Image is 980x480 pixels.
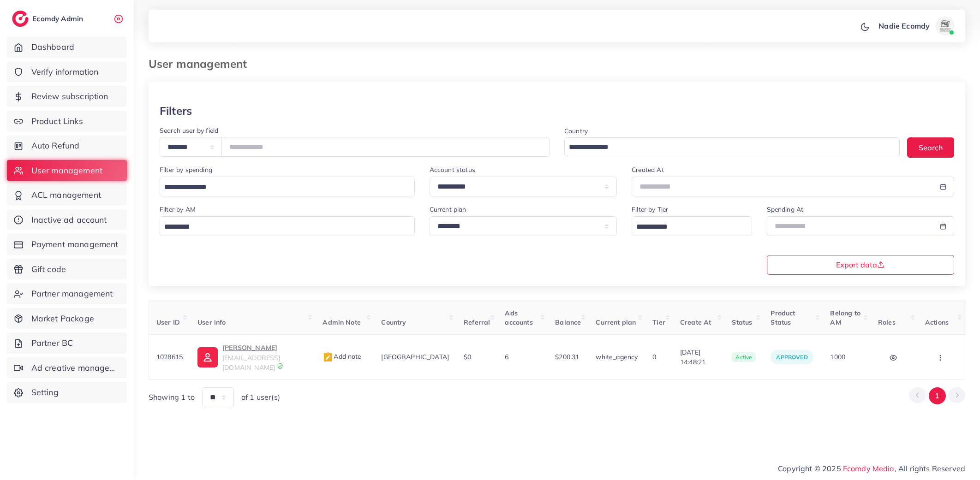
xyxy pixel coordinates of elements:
a: Ad creative management [7,357,127,379]
h3: User management [149,57,254,71]
a: Partner BC [7,332,127,354]
span: [GEOGRAPHIC_DATA] [381,353,449,361]
a: Verify information [7,61,127,83]
label: Current plan [430,205,466,214]
span: active [732,352,756,362]
span: Dashboard [31,41,74,53]
span: of 1 user(s) [241,392,280,403]
span: Belong to AM [830,309,860,326]
a: Dashboard [7,36,127,58]
span: Balance [555,318,581,326]
h3: Filters [160,104,192,118]
span: Add note [323,352,361,361]
span: $0 [464,353,471,361]
div: Search for option [632,216,752,236]
span: 0 [652,353,656,361]
img: logo [12,11,29,27]
button: Export data [767,255,955,275]
a: ACL management [7,184,127,206]
a: Review subscription [7,86,127,107]
div: Search for option [160,177,415,196]
a: [PERSON_NAME][EMAIL_ADDRESS][DOMAIN_NAME] [197,342,308,372]
img: ic-user-info.36bf1079.svg [197,347,218,367]
span: Referral [464,318,490,326]
label: Spending At [767,205,804,214]
input: Search for option [161,180,403,195]
a: Market Package [7,308,127,329]
label: Search user by field [160,126,218,135]
span: 6 [505,353,508,361]
span: [EMAIL_ADDRESS][DOMAIN_NAME] [222,354,280,371]
span: Showing 1 to [149,392,195,403]
ul: Pagination [909,387,965,404]
span: Market Package [31,313,94,325]
a: User management [7,160,127,181]
div: Search for option [564,137,900,156]
div: Search for option [160,216,415,236]
span: white_agency [596,353,638,361]
a: Ecomdy Media [843,464,895,473]
span: Product Links [31,115,83,127]
a: Product Links [7,111,127,132]
a: Inactive ad account [7,209,127,231]
span: Product Status [771,309,795,326]
span: 1000 [830,353,845,361]
span: Ads accounts [505,309,532,326]
a: Nadie Ecomdyavatar [873,17,958,35]
p: Nadie Ecomdy [878,20,930,31]
span: Copyright © 2025 [778,463,965,474]
span: Review subscription [31,90,108,102]
p: [PERSON_NAME] [222,342,308,353]
span: Auto Refund [31,140,80,152]
label: Filter by Tier [632,205,668,214]
span: $200.31 [555,353,579,361]
span: , All rights Reserved [895,463,965,474]
span: Payment management [31,238,119,250]
span: ACL management [31,189,101,201]
img: admin_note.cdd0b510.svg [323,352,334,363]
h2: Ecomdy Admin [32,14,85,23]
span: 1028615 [156,353,183,361]
span: Partner management [31,288,113,300]
button: Go to page 1 [929,387,946,404]
input: Search for option [161,220,403,234]
a: Gift code [7,259,127,280]
a: Payment management [7,234,127,255]
img: avatar [936,17,954,35]
span: [DATE] 14:48:21 [680,348,717,367]
button: Search [907,137,954,157]
span: Tier [652,318,665,326]
span: User management [31,165,102,177]
label: Account status [430,165,475,174]
span: Ad creative management [31,362,120,374]
span: Gift code [31,263,66,275]
label: Filter by spending [160,165,212,174]
label: Filter by AM [160,205,196,214]
span: Setting [31,386,59,398]
span: Create At [680,318,711,326]
span: Actions [925,318,949,326]
span: Inactive ad account [31,214,107,226]
span: User info [197,318,226,326]
a: Partner management [7,283,127,304]
label: Country [564,126,588,136]
img: 9CAL8B2pu8EFxCJHYAAAAldEVYdGRhdGU6Y3JlYXRlADIwMjItMTItMDlUMDQ6NTg6MzkrMDA6MDBXSlgLAAAAJXRFWHRkYXR... [277,363,283,369]
a: logoEcomdy Admin [12,11,85,27]
input: Search for option [566,140,888,154]
span: Verify information [31,66,99,78]
a: Auto Refund [7,135,127,156]
span: Current plan [596,318,636,326]
span: User ID [156,318,180,326]
span: Status [732,318,752,326]
span: approved [776,354,807,361]
span: Country [381,318,406,326]
label: Created At [632,165,664,174]
span: Export data [836,261,884,268]
span: Roles [878,318,896,326]
span: Partner BC [31,337,73,349]
input: Search for option [633,220,740,234]
span: Admin Note [323,318,361,326]
a: Setting [7,382,127,403]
